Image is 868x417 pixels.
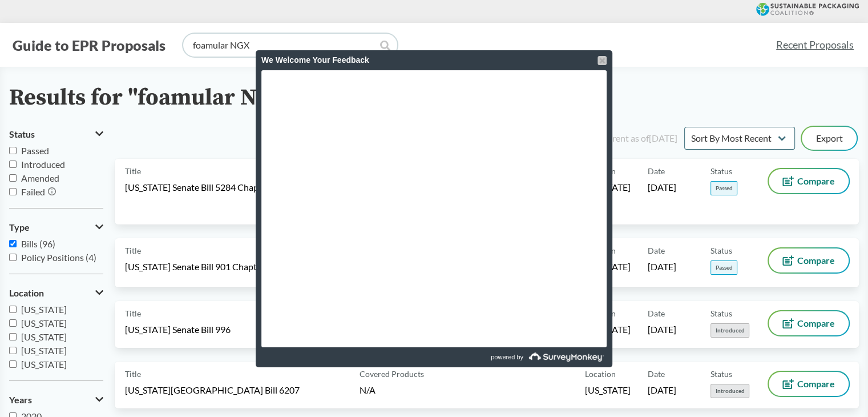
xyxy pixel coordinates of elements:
[125,244,141,256] span: Title
[21,186,45,197] span: Failed
[710,307,732,319] span: Status
[125,165,141,177] span: Title
[9,254,17,261] input: Policy Positions (4)
[9,240,17,247] input: Bills (96)
[125,260,274,273] span: [US_STATE] Senate Bill 901 Chaptered
[9,161,17,168] input: Introduced
[585,384,631,396] span: [US_STATE]
[491,347,523,367] span: powered by
[9,125,103,144] button: Status
[797,256,835,265] span: Compare
[125,323,231,336] span: [US_STATE] Senate Bill 996
[9,306,17,313] input: [US_STATE]
[9,283,103,303] button: Location
[21,173,59,183] span: Amended
[21,252,96,263] span: Policy Positions (4)
[9,333,17,340] input: [US_STATE]
[9,147,17,154] input: Passed
[435,347,607,367] a: powered by
[710,368,732,380] span: Status
[802,127,857,150] button: Export
[797,177,835,186] span: Compare
[9,288,44,298] span: Location
[710,165,732,177] span: Status
[648,323,676,336] span: [DATE]
[9,347,17,354] input: [US_STATE]
[648,181,676,194] span: [DATE]
[797,379,835,388] span: Compare
[648,260,676,273] span: [DATE]
[9,36,169,54] button: Guide to EPR Proposals
[21,159,65,170] span: Introduced
[769,372,849,396] button: Compare
[648,307,665,319] span: Date
[21,345,67,356] span: [US_STATE]
[769,248,849,272] button: Compare
[648,244,665,256] span: Date
[9,360,17,368] input: [US_STATE]
[9,390,103,410] button: Years
[360,384,376,395] span: N/A
[9,129,35,139] span: Status
[21,238,55,249] span: Bills (96)
[125,368,141,380] span: Title
[9,85,296,111] h2: Results for "foamular NGX"
[9,218,103,237] button: Type
[769,311,849,335] button: Compare
[9,395,32,405] span: Years
[710,323,749,338] span: Introduced
[183,34,397,57] input: Find a proposal
[710,384,749,398] span: Introduced
[21,145,49,156] span: Passed
[360,368,424,380] span: Covered Products
[261,50,607,70] div: We Welcome Your Feedback
[21,304,67,315] span: [US_STATE]
[9,222,30,232] span: Type
[125,384,300,396] span: [US_STATE][GEOGRAPHIC_DATA] Bill 6207
[579,131,677,145] div: Data current as of [DATE]
[710,244,732,256] span: Status
[710,260,737,275] span: Passed
[21,359,67,370] span: [US_STATE]
[21,318,67,328] span: [US_STATE]
[125,307,141,319] span: Title
[9,188,17,195] input: Failed
[9,174,17,182] input: Amended
[797,319,835,328] span: Compare
[769,169,849,193] button: Compare
[125,181,280,194] span: [US_STATE] Senate Bill 5284 Chaptered
[648,368,665,380] span: Date
[21,331,67,342] span: [US_STATE]
[771,32,859,58] a: Recent Proposals
[9,319,17,327] input: [US_STATE]
[585,368,616,380] span: Location
[648,165,665,177] span: Date
[710,181,737,195] span: Passed
[648,384,676,396] span: [DATE]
